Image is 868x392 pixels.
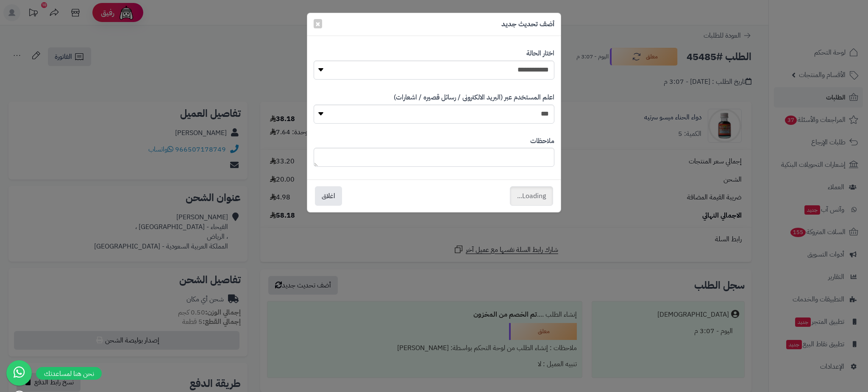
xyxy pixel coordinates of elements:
[315,186,342,206] button: اغلاق
[314,19,322,28] button: Close
[530,136,554,146] label: ملاحظات
[526,49,554,58] label: اختار الحالة
[315,17,320,30] span: ×
[510,186,553,206] button: Loading...
[501,19,554,29] h5: أضف تحديث جديد
[394,93,554,102] label: اعلم المستخدم عبر (البريد الالكترونى / رسائل قصيره / اشعارات)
